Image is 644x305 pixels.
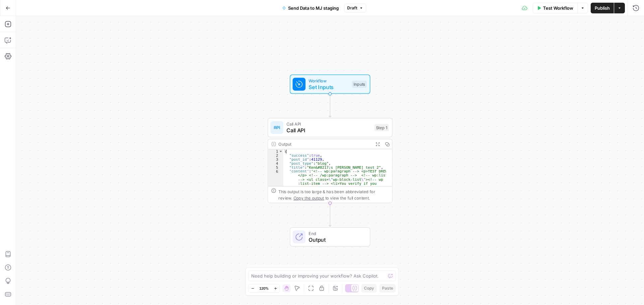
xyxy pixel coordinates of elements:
span: Copy [364,285,374,291]
span: Set Inputs [309,83,348,91]
span: Publish [595,5,610,11]
span: Call API [286,121,371,127]
span: Call API [286,127,371,135]
span: Copy the output [293,196,324,200]
span: Test Workflow [543,5,573,11]
div: Step 1 [374,124,389,131]
span: Workflow [309,77,348,84]
button: Draft [344,4,366,12]
div: 4 [268,161,283,165]
div: Inputs [352,81,367,88]
span: End [309,230,363,236]
span: Paste [382,285,393,291]
div: Call APICall APIStep 1Output{ "success":true, "post_id":41129, "post_type":"blog", "title":"Ken&#... [268,118,392,203]
button: Test Workflow [533,3,577,13]
span: Output [309,236,363,244]
g: Edge from start to step_1 [329,94,331,117]
div: 3 [268,157,283,161]
div: WorkflowSet InputsInputs [268,75,392,94]
button: Send Data to MJ staging [278,3,343,13]
span: Send Data to MJ staging [288,5,339,11]
div: Output [278,141,370,147]
div: 5 [268,165,283,169]
g: Edge from step_1 to end [329,203,331,227]
span: 120% [259,286,269,291]
button: Paste [379,284,396,293]
span: Draft [347,5,357,11]
div: EndOutput [268,227,392,247]
div: 2 [268,153,283,157]
button: Publish [591,3,614,13]
button: Copy [361,284,377,293]
span: Toggle code folding, rows 1 through 7 [278,149,283,153]
div: This output is too large & has been abbreviated for review. to view the full content. [278,188,389,201]
div: 1 [268,149,283,153]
